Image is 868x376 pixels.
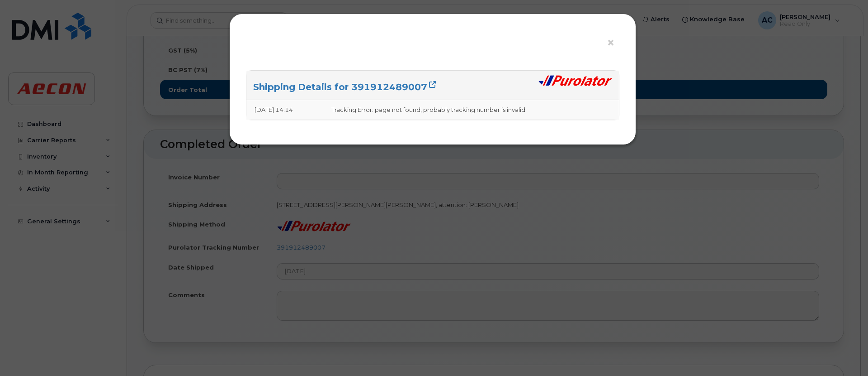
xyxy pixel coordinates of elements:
[538,75,612,87] img: purolator-9dc0d6913a5419968391dc55414bb4d415dd17fc9089aa56d78149fa0af40473.png
[246,100,323,120] td: [DATE] 14:14
[607,36,619,50] button: ×
[323,100,619,120] td: Tracking Error: page not found, probably tracking number is invalid
[607,34,615,51] span: ×
[253,82,436,92] a: Shipping Details for 391912489007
